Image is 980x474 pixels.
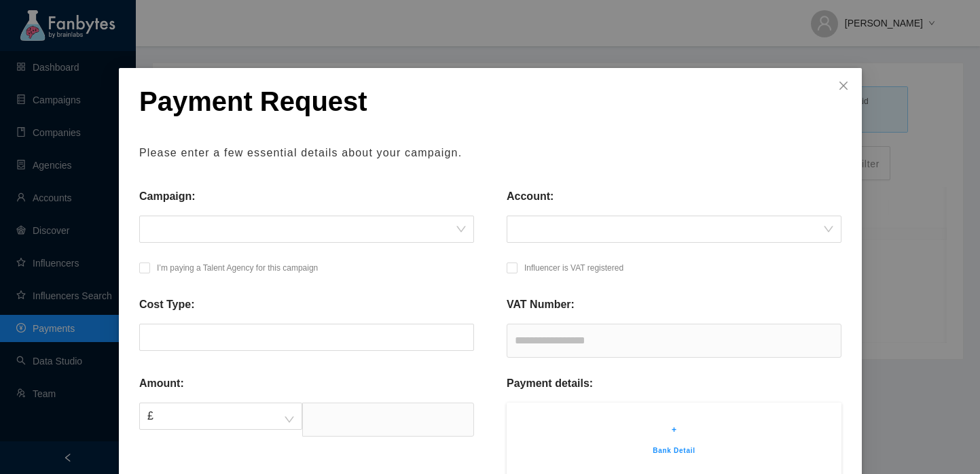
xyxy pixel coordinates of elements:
p: VAT Number: [507,297,575,313]
span: close [838,80,849,91]
p: + [527,423,821,437]
p: Account: [507,188,553,205]
p: Cost Type: [139,297,194,313]
button: Close [825,68,862,105]
p: Campaign: [139,188,196,205]
p: I’m paying a Talent Agency for this campaign [157,261,318,275]
p: Payment details: [507,375,593,392]
p: Bank Detail [527,445,821,457]
p: Amount: [139,375,184,392]
span: £ [147,403,294,429]
p: Payment Request [139,85,841,118]
p: Influencer is VAT registered [524,261,623,275]
p: Please enter a few essential details about your campaign. [139,145,841,161]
